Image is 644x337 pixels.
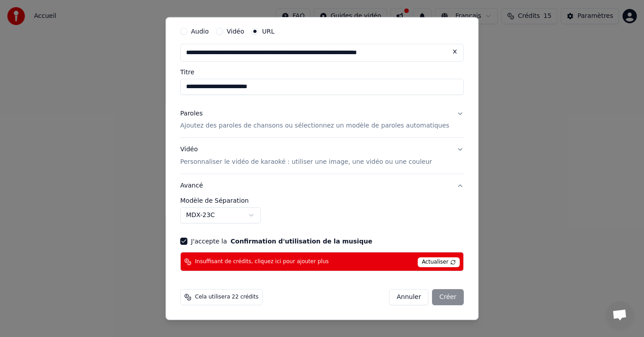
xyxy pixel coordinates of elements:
[191,28,209,34] label: Audio
[262,28,275,34] label: URL
[180,158,432,167] p: Personnaliser le vidéo de karaoké : utiliser une image, une vidéo ou une couleur
[195,294,258,301] span: Cela utilisera 22 crédits
[195,258,329,265] span: Insuffisant de crédits, cliquez ici pour ajouter plus
[191,239,372,245] label: J'accepte la
[180,102,464,138] button: ParolesAjoutez des paroles de chansons ou sélectionnez un modèle de paroles automatiques
[180,198,464,231] div: Avancé
[180,109,203,118] div: Paroles
[389,290,428,306] button: Annuler
[180,69,464,75] label: Titre
[227,28,244,34] label: Vidéo
[180,122,449,131] p: Ajoutez des paroles de chansons ou sélectionnez un modèle de paroles automatiques
[180,198,464,204] label: Modèle de Séparation
[418,258,460,268] span: Actualiser
[180,145,432,167] div: Vidéo
[180,138,464,174] button: VidéoPersonnaliser le vidéo de karaoké : utiliser une image, une vidéo ou une couleur
[231,239,373,245] button: J'accepte la
[180,175,464,198] button: Avancé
